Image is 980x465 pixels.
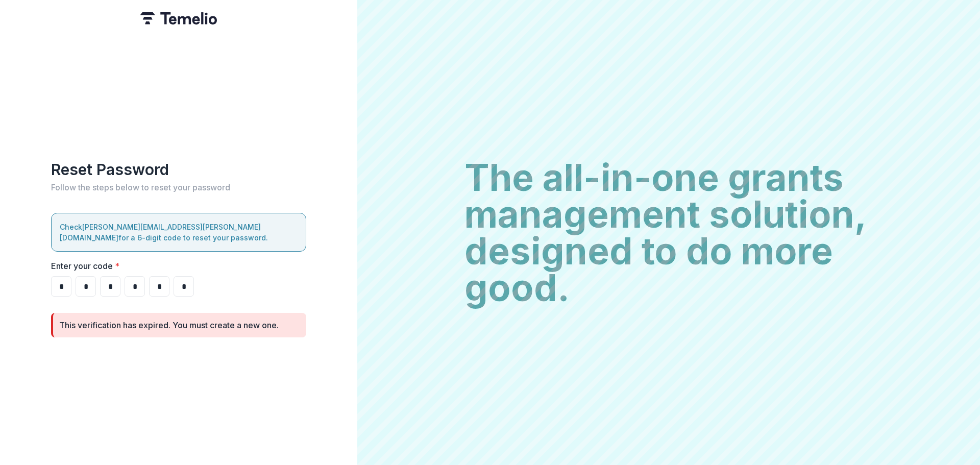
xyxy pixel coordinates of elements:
p: Check [PERSON_NAME][EMAIL_ADDRESS][PERSON_NAME][DOMAIN_NAME] for a 6-digit code to reset your pas... [60,222,298,243]
input: Please enter your pin code [149,276,169,297]
label: Enter your code [51,260,300,272]
input: Please enter your pin code [100,276,120,297]
img: Temelio [140,12,217,25]
div: This verification has expired. You must create a new one. [59,319,279,331]
h2: Follow the steps below to reset your password [51,183,306,192]
input: Please enter your pin code [174,276,194,297]
h1: Reset Password [51,160,306,179]
input: Please enter your pin code [51,276,71,297]
input: Please enter your pin code [76,276,96,297]
input: Please enter your pin code [125,276,145,297]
